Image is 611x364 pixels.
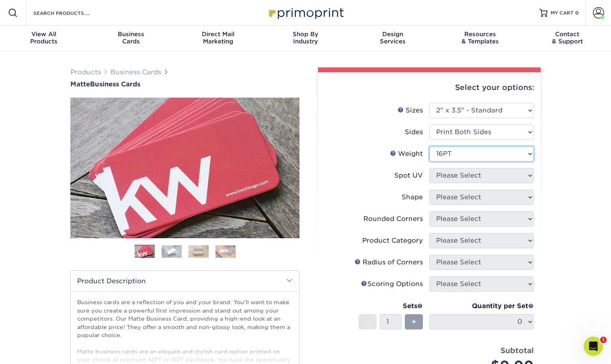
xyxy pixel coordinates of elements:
div: Rounded Corners [363,214,423,224]
div: Weight [390,149,423,159]
a: MatteBusiness Cards [70,80,299,88]
strong: Subtotal [500,346,534,355]
span: Direct Mail [174,31,262,38]
span: Business [87,31,174,38]
span: 0 [575,10,579,16]
input: SEARCH PRODUCTS..... [33,8,111,18]
a: Resources& Templates [437,26,524,51]
div: Select your options: [324,72,534,103]
span: + [411,316,416,328]
img: Business Cards 04 [215,245,236,258]
span: Matte [70,80,90,88]
iframe: Intercom live chat [584,337,603,356]
img: Business Cards 02 [162,245,182,258]
h2: Product Description [71,271,299,291]
div: Industry [262,31,349,45]
a: Contact& Support [524,26,611,51]
span: MY CART [551,10,574,16]
h1: Business Cards [70,80,299,88]
span: 1 [600,337,607,343]
div: Scoring Options [361,279,423,289]
span: Contact [524,31,611,38]
a: Products [70,68,101,76]
img: Business Cards 01 [135,242,155,262]
div: Product Category [362,236,423,245]
div: Shape [402,192,423,202]
span: Design [349,31,437,38]
div: Cards [87,31,174,45]
div: Spot UV [394,171,423,180]
span: Resources [437,31,524,38]
div: Radius of Corners [355,258,423,267]
img: Business Cards 03 [189,245,209,258]
img: Primoprint [265,4,346,21]
div: & Templates [437,31,524,45]
span: - [366,316,369,328]
div: Sides [405,127,423,137]
a: Direct MailMarketing [174,26,262,51]
div: Marketing [174,31,262,45]
div: Sizes [398,106,423,115]
div: & Support [524,31,611,45]
img: Matte 01 [70,53,299,282]
a: DesignServices [349,26,437,51]
a: BusinessCards [87,26,174,51]
div: Quantity per Set [429,301,534,311]
div: Services [349,31,437,45]
div: Sets [359,301,423,311]
a: Shop ByIndustry [262,26,349,51]
span: Shop By [262,31,349,38]
a: Business Cards [111,68,161,76]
